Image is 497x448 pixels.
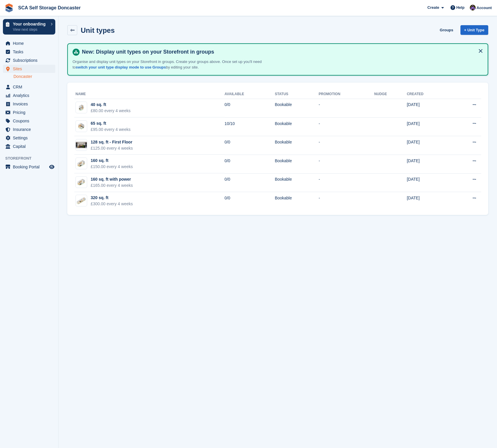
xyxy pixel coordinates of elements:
span: Capital [13,142,48,151]
span: Settings [13,134,48,142]
a: menu [3,56,55,64]
p: Your onboarding [13,22,48,26]
a: SCA Self Storage Doncaster [16,3,83,13]
div: 160 sq. ft [91,158,133,164]
span: Home [13,39,48,47]
img: SCA-43sqft.jpg [76,104,87,112]
a: menu [3,125,55,134]
td: [DATE] [407,117,450,136]
td: Bookable [275,173,319,192]
a: menu [3,117,55,125]
div: 128 sq. ft - First Floor [91,139,133,145]
div: 160 sq. ft with power [91,176,133,182]
a: menu [3,100,55,108]
a: Your onboarding View next steps [3,19,55,35]
img: SCA-160sqft%202.jpg [76,160,87,167]
td: Bookable [275,155,319,173]
img: Ross Chapman [470,5,476,11]
span: Subscriptions [13,56,48,64]
span: Pricing [13,108,48,117]
a: + Unit Type [460,25,488,35]
h4: New: Display unit types on your Storefront in groups [80,49,483,55]
td: 0/0 [225,136,275,155]
a: menu [3,134,55,142]
div: 40 sq. ft [91,102,130,108]
td: Bookable [275,136,319,155]
th: Available [225,90,275,99]
td: 0/0 [225,99,275,117]
td: Bookable [275,99,319,117]
td: [DATE] [407,155,450,173]
span: Storefront [5,155,58,161]
a: menu [3,39,55,47]
a: Preview store [48,163,55,170]
span: Invoices [13,100,48,108]
td: - [319,136,374,155]
a: Doncaster [13,74,55,79]
span: Coupons [13,117,48,125]
td: 0/0 [225,173,275,192]
td: [DATE] [407,192,450,211]
td: - [319,99,374,117]
a: Groups [437,25,455,35]
span: Sites [13,65,48,73]
div: £80.00 every 4 weeks [91,108,130,114]
div: £165.00 every 4 weeks [91,182,133,189]
div: £125.00 every 4 weeks [91,145,133,151]
a: menu [3,108,55,117]
td: [DATE] [407,173,450,192]
div: 320 sq. ft [91,195,133,201]
a: menu [3,48,55,56]
span: Help [456,5,465,11]
a: menu [3,83,55,91]
div: £150.00 every 4 weeks [91,164,133,170]
a: menu [3,91,55,100]
td: - [319,117,374,136]
td: 0/0 [225,155,275,173]
td: Bookable [275,192,319,211]
span: Insurance [13,125,48,134]
td: - [319,155,374,173]
th: Created [407,90,450,99]
a: menu [3,65,55,73]
td: 10/10 [225,117,275,136]
span: Tasks [13,48,48,56]
h2: Unit types [81,26,115,34]
a: menu [3,142,55,151]
img: SCA-66sqft.jpg [76,122,87,130]
td: [DATE] [407,136,450,155]
div: 65 sq. ft [91,120,130,126]
img: 125%20SQ.FT.jpg [76,142,87,148]
a: switch your unit type display mode to use Groups [76,65,166,69]
th: Promotion [319,90,374,99]
img: stora-icon-8386f47178a22dfd0bd8f6a31ec36ba5ce8667c1dd55bd0f319d3a0aa187defe.svg [5,4,13,12]
th: Name [74,90,225,99]
p: View next steps [13,27,48,32]
td: Bookable [275,117,319,136]
th: Status [275,90,319,99]
img: SCA-160sqft%202.jpg [76,178,87,186]
span: CRM [13,83,48,91]
img: SCA-320sqft.jpg [76,197,87,205]
td: - [319,192,374,211]
span: Create [427,5,439,11]
th: Nudge [374,90,407,99]
div: £95.00 every 4 weeks [91,126,130,133]
td: - [319,173,374,192]
td: [DATE] [407,99,450,117]
span: Analytics [13,91,48,100]
a: menu [3,163,55,171]
span: Booking Portal [13,163,48,171]
td: 0/0 [225,192,275,211]
div: £300.00 every 4 weeks [91,201,133,207]
p: Organise and display unit types on your Storefront in groups. Create your groups above. Once set ... [73,59,277,70]
span: Account [477,5,492,11]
